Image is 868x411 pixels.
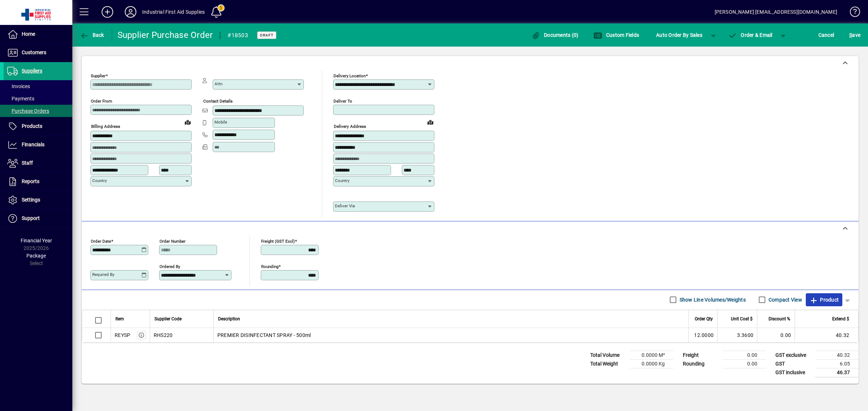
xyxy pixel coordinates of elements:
[4,173,72,191] a: Reports
[118,29,213,41] div: Supplier Purchase Order
[817,29,836,42] button: Cancel
[22,31,35,37] span: Home
[92,178,107,183] mat-label: Country
[119,5,142,18] button: Profile
[630,351,673,359] td: 0.0000 M³
[593,32,639,38] span: Custom Fields
[4,92,72,105] a: Payments
[592,29,641,42] button: Custom Fields
[7,83,30,89] span: Invoices
[818,29,834,41] span: Cancel
[849,29,860,41] span: ave
[717,328,757,342] td: 3.3600
[815,359,859,368] td: 6.05
[261,264,278,269] mat-label: Rounding
[815,351,859,359] td: 40.32
[154,315,182,323] span: Supplier Code
[728,32,773,38] span: Order & Email
[26,253,46,259] span: Package
[333,99,352,104] mat-label: Deliver To
[159,238,186,243] mat-label: Order number
[91,73,106,78] mat-label: Supplier
[4,209,72,228] a: Support
[723,351,766,359] td: 0.00
[115,315,124,323] span: Item
[21,238,52,243] span: Financial Year
[723,359,766,368] td: 0.00
[772,368,815,377] td: GST inclusive
[815,368,859,377] td: 46.37
[22,68,42,74] span: Suppliers
[4,154,72,172] a: Staff
[22,142,44,147] span: Financials
[91,238,111,243] mat-label: Order date
[217,332,311,339] span: PREMIER DISINFECTANT SPRAY - 500ml
[795,328,858,342] td: 40.32
[214,120,227,125] mat-label: Mobile
[652,29,706,42] button: Auto Order By Sales
[688,328,717,342] td: 12.0000
[22,123,42,129] span: Products
[695,315,713,323] span: Order Qty
[227,30,248,41] div: #18503
[115,332,130,339] div: REYSP
[142,6,205,18] div: Industrial First Aid Supplies
[261,238,295,243] mat-label: Freight (GST excl)
[679,359,723,368] td: Rounding
[679,351,723,359] td: Freight
[92,272,114,277] mat-label: Required by
[832,315,849,323] span: Extend $
[4,80,72,92] a: Invoices
[769,315,790,323] span: Discount %
[333,73,366,78] mat-label: Delivery Location
[731,315,753,323] span: Unit Cost $
[656,29,702,41] span: Auto Order By Sales
[22,215,40,221] span: Support
[4,117,72,135] a: Products
[849,32,852,38] span: S
[809,294,839,306] span: Product
[847,29,862,42] button: Save
[80,32,104,38] span: Back
[715,6,837,18] div: [PERSON_NAME] [EMAIL_ADDRESS][DOMAIN_NAME]
[335,203,355,208] mat-label: Deliver via
[4,191,72,209] a: Settings
[214,81,222,86] mat-label: Attn
[678,296,746,303] label: Show Line Volumes/Weights
[587,351,630,359] td: Total Volume
[7,108,49,114] span: Purchase Orders
[22,49,46,55] span: Customers
[4,25,72,43] a: Home
[530,29,580,42] button: Documents (0)
[757,328,795,342] td: 0.00
[218,315,240,323] span: Description
[96,5,119,18] button: Add
[335,178,349,183] mat-label: Country
[182,116,193,128] a: View on map
[767,296,802,303] label: Compact View
[260,33,273,38] span: Draft
[7,96,34,101] span: Payments
[772,359,815,368] td: GST
[4,105,72,117] a: Purchase Orders
[532,32,579,38] span: Documents (0)
[4,136,72,154] a: Financials
[844,1,859,25] a: Knowledge Base
[22,197,40,203] span: Settings
[725,29,776,42] button: Order & Email
[425,116,436,128] a: View on map
[806,293,842,306] button: Product
[78,29,106,42] button: Back
[91,99,112,104] mat-label: Order from
[587,359,630,368] td: Total Weight
[22,178,39,184] span: Reports
[150,328,213,342] td: RHS220
[159,264,180,269] mat-label: Ordered by
[72,29,112,42] app-page-header-button: Back
[4,44,72,62] a: Customers
[22,160,33,166] span: Staff
[772,351,815,359] td: GST exclusive
[630,359,673,368] td: 0.0000 Kg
